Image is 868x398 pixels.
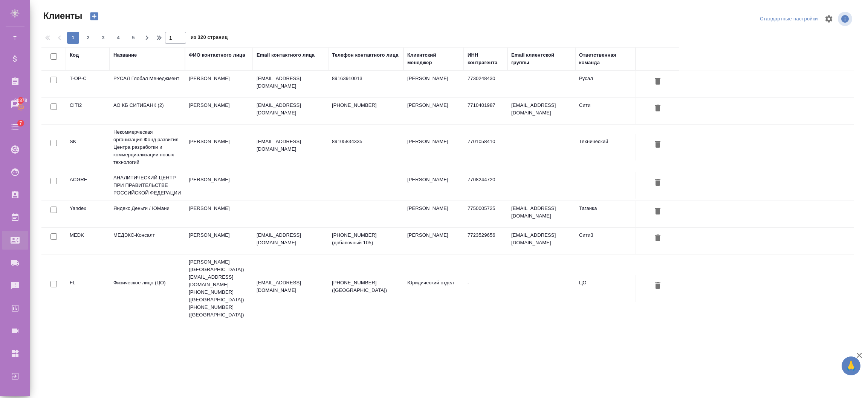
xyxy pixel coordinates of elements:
td: [PERSON_NAME] [403,201,464,227]
td: ACGRF [66,172,110,199]
td: CITI2 [66,98,110,124]
td: Русал [575,71,636,97]
td: Сити [575,98,636,124]
td: 7701058410 [464,134,507,160]
td: 7750005725 [464,201,507,227]
button: Удалить [651,279,664,293]
td: [PERSON_NAME] [185,134,253,160]
td: [PERSON_NAME] [403,71,464,97]
span: 3 [97,34,109,42]
div: Email клиентской группы [511,51,572,66]
td: [PERSON_NAME] [403,172,464,199]
td: Некоммерческая организация Фонд развития Центра разработки и коммерциализации новых технологий [110,125,185,170]
td: Технический [575,134,636,160]
span: 7 [15,119,26,127]
div: Ответственная команда [579,51,632,66]
button: Удалить [651,205,664,219]
td: Таганка [575,201,636,227]
td: Сити3 [575,228,636,254]
p: [EMAIL_ADDRESS][DOMAIN_NAME] [257,231,324,247]
p: [PHONE_NUMBER] (добавочный 105) [332,231,400,247]
button: 4 [112,32,124,44]
div: Клиентский менеджер [407,51,460,66]
td: Yandex [66,201,110,227]
td: [PERSON_NAME] [403,98,464,124]
span: 4 [112,34,124,42]
td: Физическое лицо (ЦО) [110,275,185,302]
td: T-OP-C [66,71,110,97]
button: Удалить [651,231,664,245]
span: Настроить таблицу [820,10,838,28]
td: [PERSON_NAME] [185,228,253,254]
p: 89163910013 [332,75,400,82]
td: 7708244720 [464,172,507,199]
td: РУСАЛ Глобал Менеджмент [110,71,185,97]
td: [PERSON_NAME] [185,98,253,124]
button: Создать [85,10,103,23]
span: 5 [127,34,139,42]
button: 🙏 [842,356,860,375]
a: 7 [2,117,28,136]
button: Удалить [651,75,664,89]
button: Удалить [651,176,664,190]
td: МЕДЭКС-Консалт [110,228,185,254]
td: АНАЛИТИЧЕСКИЙ ЦЕНТР ПРИ ПРАВИТЕЛЬСТВЕ РОССИЙСКОЙ ФЕДЕРАЦИИ [110,170,185,201]
div: Телефон контактного лица [332,51,399,59]
span: Посмотреть информацию [838,12,854,26]
p: [PHONE_NUMBER] [332,102,400,109]
td: FL [66,275,110,302]
td: 7730248430 [464,71,507,97]
p: [EMAIL_ADDRESS][DOMAIN_NAME] [257,75,324,90]
div: Код [70,51,79,59]
td: [EMAIL_ADDRESS][DOMAIN_NAME] [507,98,575,124]
td: Юридический отдел [403,275,464,302]
span: Т [9,34,21,42]
p: [EMAIL_ADDRESS][DOMAIN_NAME] [257,102,324,117]
td: SK [66,134,110,160]
td: - [464,275,507,302]
td: [PERSON_NAME] [185,201,253,227]
span: Клиенты [41,10,82,22]
td: АО КБ СИТИБАНК (2) [110,98,185,124]
p: [EMAIL_ADDRESS][DOMAIN_NAME] [257,279,324,294]
div: Название [113,51,137,59]
a: Т [6,31,24,46]
button: Удалить [651,102,664,116]
td: [EMAIL_ADDRESS][DOMAIN_NAME] [507,201,575,227]
td: MEDK [66,228,110,254]
button: 2 [82,32,94,44]
td: [PERSON_NAME] [185,71,253,97]
td: ЦО [575,275,636,302]
td: [PERSON_NAME] [185,172,253,199]
td: Яндекс Деньги / ЮМани [110,201,185,227]
span: 30878 [10,97,32,104]
p: 89105834335 [332,138,400,145]
td: [PERSON_NAME] [403,228,464,254]
div: Email контактного лица [257,51,315,59]
div: split button [758,13,820,25]
td: 7710401987 [464,98,507,124]
button: 3 [97,32,109,44]
button: 5 [127,32,139,44]
span: 🙏 [845,358,857,374]
td: 7723529656 [464,228,507,254]
p: [EMAIL_ADDRESS][DOMAIN_NAME] [257,138,324,153]
td: [PERSON_NAME] [403,134,464,160]
span: 2 [82,34,94,42]
p: [PHONE_NUMBER] ([GEOGRAPHIC_DATA]) [332,279,400,294]
td: [EMAIL_ADDRESS][DOMAIN_NAME] [507,228,575,254]
a: 30878 [2,95,28,114]
span: из 320 страниц [191,33,228,44]
div: ФИО контактного лица [189,51,245,59]
div: ИНН контрагента [468,51,504,66]
td: [PERSON_NAME] ([GEOGRAPHIC_DATA]) [EMAIL_ADDRESS][DOMAIN_NAME] [PHONE_NUMBER] ([GEOGRAPHIC_DATA])... [185,255,253,322]
button: Удалить [651,138,664,152]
